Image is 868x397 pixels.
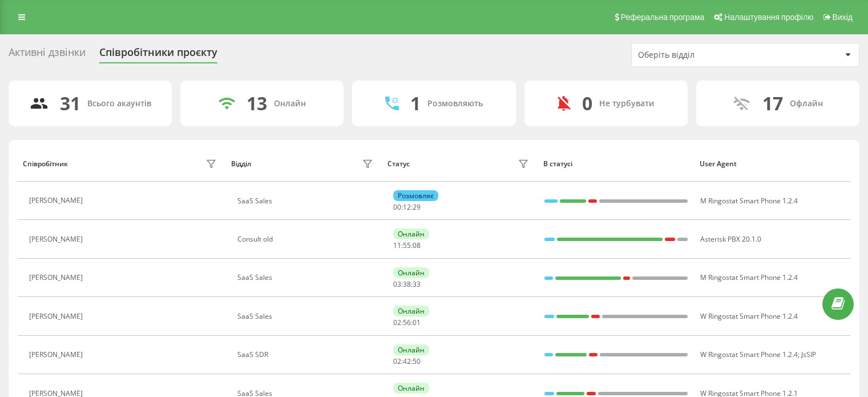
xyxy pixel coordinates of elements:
[87,99,151,109] div: Всього акаунтів
[403,202,411,212] span: 12
[29,351,86,359] div: [PERSON_NAME]
[237,197,376,205] div: SaaS Sales
[724,13,813,22] span: Налаштування профілю
[413,356,421,366] span: 50
[403,318,411,327] span: 56
[247,93,267,114] div: 13
[403,240,411,250] span: 55
[393,358,421,366] div: : :
[393,383,429,394] div: Онлайн
[393,203,421,211] div: : :
[700,350,798,359] span: W Ringostat Smart Phone 1.2.4
[403,356,411,366] span: 42
[237,274,376,282] div: SaaS Sales
[700,272,798,282] span: M Ringostat Smart Phone 1.2.4
[387,160,410,168] div: Статус
[29,235,86,243] div: [PERSON_NAME]
[29,312,86,320] div: [PERSON_NAME]
[393,267,429,278] div: Онлайн
[393,240,401,250] span: 11
[237,351,376,359] div: SaaS SDR
[393,242,421,250] div: : :
[410,93,421,114] div: 1
[427,99,483,109] div: Розмовляють
[543,160,689,168] div: В статусі
[700,311,798,321] span: W Ringostat Smart Phone 1.2.4
[60,93,80,114] div: 31
[393,356,401,366] span: 02
[403,279,411,289] span: 38
[29,274,86,282] div: [PERSON_NAME]
[393,280,421,288] div: : :
[393,190,438,201] div: Розмовляє
[274,99,306,109] div: Онлайн
[638,50,774,60] div: Оберіть відділ
[9,46,86,64] div: Активні дзвінки
[829,332,857,360] iframe: Intercom live chat
[700,196,798,206] span: M Ringostat Smart Phone 1.2.4
[23,160,68,168] div: Співробітник
[413,202,421,212] span: 29
[237,235,376,243] div: Consult old
[413,318,421,327] span: 01
[762,93,783,114] div: 17
[833,13,853,22] span: Вихід
[393,228,429,239] div: Онлайн
[393,319,421,327] div: : :
[801,350,816,359] span: JsSIP
[582,93,592,114] div: 0
[99,46,217,64] div: Співробітники проєкту
[621,13,705,22] span: Реферальна програма
[700,234,761,244] span: Asterisk PBX 20.1.0
[237,312,376,320] div: SaaS Sales
[393,318,401,327] span: 02
[700,160,845,168] div: User Agent
[790,99,823,109] div: Офлайн
[393,306,429,316] div: Онлайн
[231,160,251,168] div: Відділ
[413,279,421,289] span: 33
[29,197,86,204] div: [PERSON_NAME]
[393,202,401,212] span: 00
[393,344,429,355] div: Онлайн
[599,99,655,109] div: Не турбувати
[413,240,421,250] span: 08
[393,279,401,289] span: 03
